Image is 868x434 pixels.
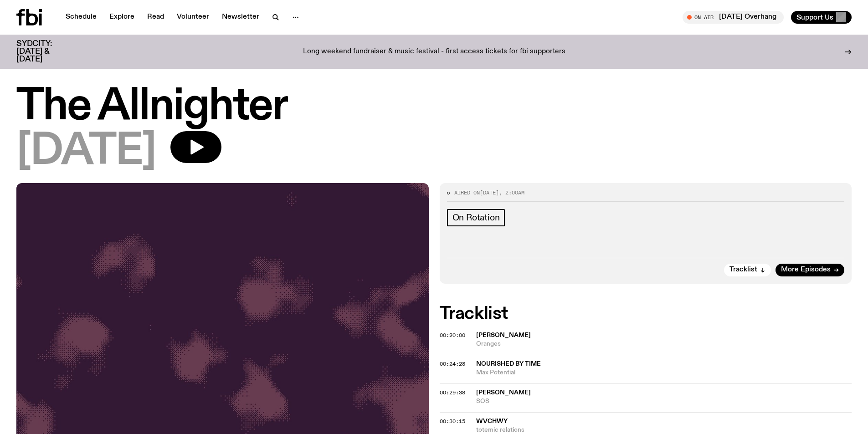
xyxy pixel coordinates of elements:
p: Long weekend fundraiser & music festival - first access tickets for fbi supporters [303,48,565,56]
span: 00:20:00 [440,332,465,339]
button: 00:30:15 [440,419,465,424]
span: Max Potential [476,368,852,377]
a: Read [142,11,169,24]
span: Oranges [476,340,852,348]
span: Support Us [796,13,833,21]
span: On Rotation [452,213,500,223]
span: More Episodes [781,266,831,273]
span: , 2:00am [499,189,524,196]
a: More Episodes [776,264,844,276]
h3: SYDCITY: [DATE] & [DATE] [16,40,75,63]
button: 00:29:38 [440,390,465,395]
span: Nourished By Time [476,361,541,367]
a: Explore [104,11,140,24]
button: On Air[DATE] Overhang [683,11,784,24]
span: SOS [476,397,852,406]
a: Newsletter [216,11,265,24]
h1: The Allnighter [16,87,852,128]
h2: Tracklist [440,306,852,322]
button: 00:24:28 [440,362,465,367]
span: Tracklist [729,266,757,273]
button: Support Us [791,11,852,24]
button: 00:20:00 [440,333,465,338]
span: [DATE] [480,189,499,196]
a: Volunteer [171,11,215,24]
span: 00:29:38 [440,389,465,396]
span: [PERSON_NAME] [476,332,531,338]
button: Tracklist [724,264,771,276]
span: [PERSON_NAME] [476,389,531,396]
span: WVCHWY [476,418,508,424]
span: 00:30:15 [440,418,465,425]
span: [DATE] [16,131,156,172]
a: On Rotation [447,209,505,226]
span: Aired on [454,189,480,196]
a: Schedule [60,11,102,24]
span: 00:24:28 [440,360,465,368]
